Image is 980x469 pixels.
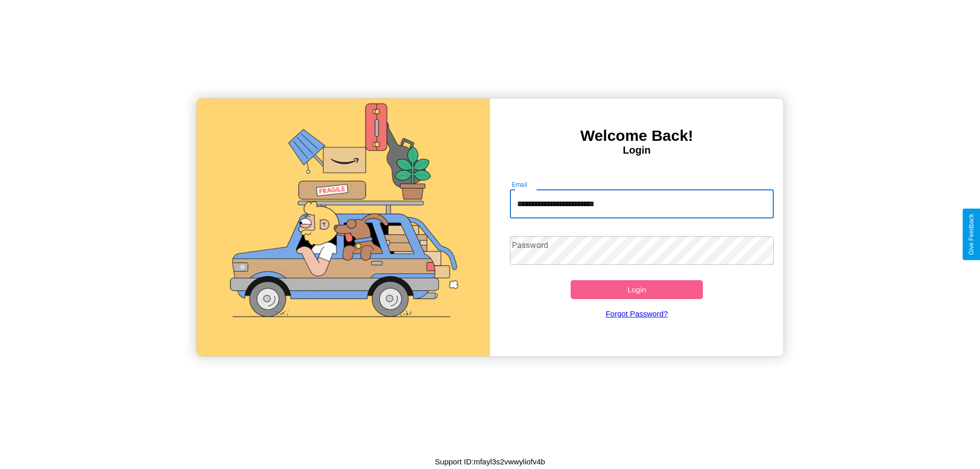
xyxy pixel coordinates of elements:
h3: Welcome Back! [490,127,783,144]
label: Email [512,180,528,189]
div: Give Feedback [968,214,975,255]
button: Login [571,280,703,299]
a: Forgot Password? [505,299,769,328]
img: gif [197,98,490,356]
p: Support ID: mfayl3s2vwwyliofv4b [435,455,545,468]
h4: Login [490,144,783,156]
